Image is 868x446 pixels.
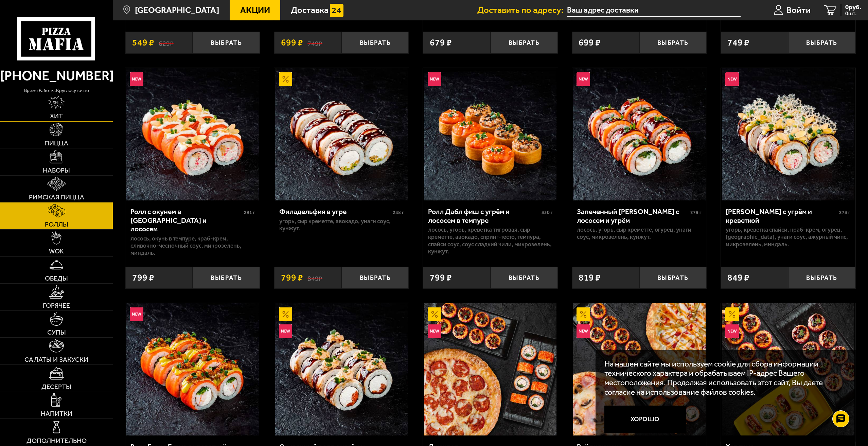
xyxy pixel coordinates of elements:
[279,307,293,321] img: Акционный
[423,68,557,200] a: НовинкаРолл Дабл фиш с угрём и лососем в темпуре
[279,72,293,86] img: Акционный
[577,72,590,86] img: Новинка
[330,4,343,17] img: 15daf4d41897b9f0e9f617042186c801.svg
[279,218,404,232] p: угорь, Сыр креметте, авокадо, унаги соус, кунжут.
[424,68,557,200] img: Ролл Дабл фиш с угрём и лососем в темпуре
[491,267,558,289] button: Выбрать
[125,68,260,200] a: НовинкаРолл с окунем в темпуре и лососем
[579,38,601,47] span: 699 ₽
[428,226,553,255] p: лосось, угорь, креветка тигровая, Сыр креметте, авокадо, спринг-тесто, темпура, спайси соус, соус...
[428,72,441,86] img: Новинка
[274,68,409,200] a: АкционныйФиладельфия в угре
[45,140,68,147] span: Пицца
[491,32,558,54] button: Выбрать
[126,68,259,200] img: Ролл с окунем в темпуре и лососем
[132,38,154,47] span: 549 ₽
[49,248,64,255] span: WOK
[291,6,329,15] span: Доставка
[542,210,553,215] span: 330 г
[573,303,706,435] img: Всё включено
[193,267,260,289] button: Выбрать
[279,324,293,338] img: Новинка
[132,273,154,282] span: 799 ₽
[193,32,260,54] button: Выбрать
[788,267,855,289] button: Выбрать
[639,267,707,289] button: Выбрать
[341,267,409,289] button: Выбрать
[721,303,855,435] a: АкционныйНовинкаХот трио
[573,68,706,200] img: Запеченный ролл Гурмэ с лососем и угрём
[274,303,409,435] a: АкционныйНовинкаСливочный ролл с угрём и лососем
[45,275,68,282] span: Обеды
[788,32,855,54] button: Выбрать
[43,167,70,174] span: Наборы
[428,324,441,338] img: Новинка
[845,11,861,16] span: 0 шт.
[275,68,408,200] img: Филадельфия в угре
[726,226,850,248] p: угорь, креветка спайси, краб-крем, огурец, [GEOGRAPHIC_DATA], унаги соус, ажурный чипс, микрозеле...
[577,207,689,225] div: Запеченный [PERSON_NAME] с лососем и угрём
[125,303,260,435] a: НовинкаРолл Гранд Гурмэ с креветкой, лососем и угрём
[722,68,854,200] img: Ролл Калипсо с угрём и креветкой
[725,72,739,86] img: Новинка
[159,38,174,47] s: 629 ₽
[130,235,255,257] p: лосось, окунь в темпуре, краб-крем, сливочно-чесночный соус, микрозелень, миндаль.
[577,324,590,338] img: Новинка
[26,438,87,444] span: Дополнительно
[281,273,303,282] span: 799 ₽
[424,303,557,435] img: Джекпот
[690,210,702,215] span: 279 г
[393,210,404,215] span: 248 г
[726,207,837,225] div: [PERSON_NAME] с угрём и креветкой
[130,72,143,86] img: Новинка
[50,113,63,120] span: Хит
[43,302,70,309] span: Горячее
[244,210,255,215] span: 291 г
[341,32,409,54] button: Выбрать
[428,207,540,225] div: Ролл Дабл фиш с угрём и лососем в темпуре
[29,194,84,201] span: Римская пицца
[281,38,303,47] span: 699 ₽
[135,6,219,15] span: [GEOGRAPHIC_DATA]
[126,303,259,435] img: Ролл Гранд Гурмэ с креветкой, лососем и угрём
[307,273,322,282] s: 849 ₽
[477,6,567,15] span: Доставить по адресу:
[727,38,749,47] span: 749 ₽
[845,4,861,11] span: 0 руб.
[604,406,686,433] button: Хорошо
[240,6,270,15] span: Акции
[639,32,707,54] button: Выбрать
[725,307,739,321] img: Акционный
[307,38,322,47] s: 749 ₽
[577,226,702,241] p: лосось, угорь, Сыр креметте, огурец, унаги соус, микрозелень, кунжут.
[604,359,843,397] p: На нашем сайте мы используем cookie для сбора информации технического характера и обрабатываем IP...
[721,68,855,200] a: НовинкаРолл Калипсо с угрём и креветкой
[572,68,707,200] a: НовинкаЗапеченный ролл Гурмэ с лососем и угрём
[579,273,601,282] span: 819 ₽
[839,210,850,215] span: 273 г
[428,307,441,321] img: Акционный
[786,6,811,15] span: Войти
[41,410,72,417] span: Напитки
[430,38,452,47] span: 679 ₽
[275,303,408,435] img: Сливочный ролл с угрём и лососем
[725,324,739,338] img: Новинка
[727,273,749,282] span: 849 ₽
[430,273,452,282] span: 799 ₽
[722,303,854,435] img: Хот трио
[41,383,71,390] span: Десерты
[130,307,143,321] img: Новинка
[572,303,707,435] a: АкционныйНовинкаВсё включено
[47,329,66,336] span: Супы
[279,207,391,216] div: Филадельфия в угре
[577,307,590,321] img: Акционный
[24,356,88,363] span: Салаты и закуски
[45,221,68,228] span: Роллы
[130,207,242,233] div: Ролл с окунем в [GEOGRAPHIC_DATA] и лососем
[423,303,557,435] a: АкционныйНовинкаДжекпот
[567,4,741,17] input: Ваш адрес доставки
